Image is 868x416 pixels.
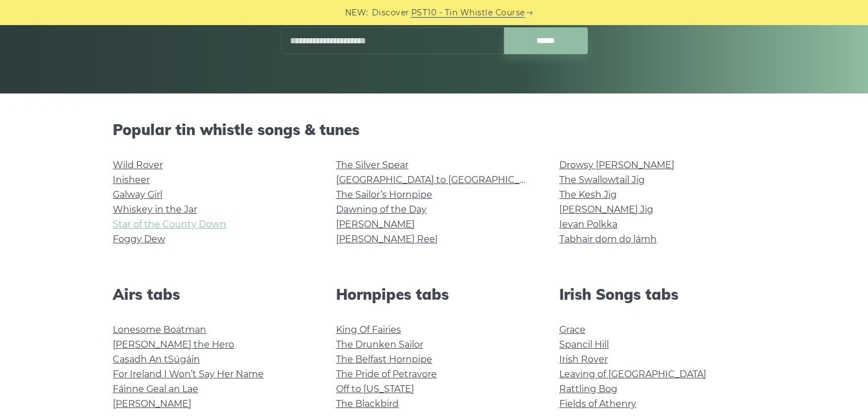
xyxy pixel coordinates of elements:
a: [PERSON_NAME] [113,398,191,409]
a: The Blackbird [336,398,399,409]
a: Ievan Polkka [559,219,617,230]
a: For Ireland I Won’t Say Her Name [113,369,264,380]
a: Leaving of [GEOGRAPHIC_DATA] [559,369,706,380]
a: The Pride of Petravore [336,369,437,380]
a: PST10 - Tin Whistle Course [411,6,525,19]
a: Lonesome Boatman [113,324,206,335]
a: Fáinne Geal an Lae [113,384,198,394]
a: Spancil Hill [559,339,609,350]
a: [PERSON_NAME] [336,219,415,230]
a: The Drunken Sailor [336,339,423,350]
a: Foggy Dew [113,234,165,244]
a: [PERSON_NAME] Jig [559,204,653,215]
a: [PERSON_NAME] the Hero [113,339,234,350]
a: [GEOGRAPHIC_DATA] to [GEOGRAPHIC_DATA] [336,174,546,185]
a: The Belfast Hornpipe [336,354,432,365]
a: Dawning of the Day [336,204,427,215]
h2: Airs tabs [113,286,309,303]
a: [PERSON_NAME] Reel [336,234,437,244]
a: Whiskey in the Jar [113,204,197,215]
h2: Popular tin whistle songs & tunes [113,121,755,138]
a: Casadh An tSúgáin [113,354,200,365]
a: The Kesh Jig [559,189,617,200]
a: Star of the County Down [113,219,226,230]
a: Drowsy [PERSON_NAME] [559,160,674,170]
a: The Sailor’s Hornpipe [336,189,432,200]
a: Rattling Bog [559,384,617,394]
a: Wild Rover [113,160,163,170]
a: The Swallowtail Jig [559,174,645,185]
span: NEW: [345,6,369,19]
a: Tabhair dom do lámh [559,234,657,244]
a: Off to [US_STATE] [336,384,414,394]
a: Galway Girl [113,189,162,200]
a: Inisheer [113,174,150,185]
a: Irish Rover [559,354,608,365]
a: King Of Fairies [336,324,401,335]
a: Fields of Athenry [559,398,636,409]
a: The Silver Spear [336,160,408,170]
span: Discover [372,6,410,19]
h2: Hornpipes tabs [336,286,532,303]
h2: Irish Songs tabs [559,286,755,303]
a: Grace [559,324,586,335]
